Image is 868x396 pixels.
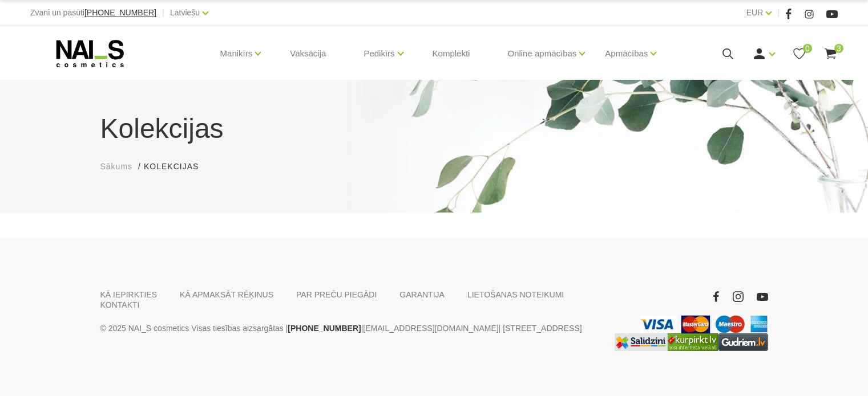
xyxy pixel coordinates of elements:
[823,47,838,61] a: 3
[100,300,140,310] a: KONTAKTI
[718,333,768,351] img: www.gudriem.lv/veikali/lv
[605,31,648,76] a: Apmācības
[144,161,210,173] li: Kolekcijas
[399,289,445,300] a: GARANTIJA
[100,161,133,173] a: Sākums
[792,47,806,61] a: 0
[30,6,156,20] div: Zvani un pasūti
[467,289,564,300] a: LIETOŠANAS NOTEIKUMI
[180,289,273,300] a: KĀ APMAKSĀT RĒĶINUS
[100,321,597,335] p: © 2025 NAI_S cosmetics Visas tiesības aizsargātas | | | [STREET_ADDRESS]
[668,333,718,351] img: Lielākais Latvijas interneta veikalu preču meklētājs
[220,31,253,76] a: Manikīrs
[100,289,158,300] a: KĀ IEPIRKTIES
[100,162,133,171] span: Sākums
[423,26,479,81] a: Komplekti
[507,31,576,76] a: Online apmācības
[100,108,768,149] h1: Kolekcijas
[84,9,156,17] a: [PHONE_NUMBER]
[170,6,200,19] a: Latviešu
[777,6,780,20] span: |
[281,26,335,81] a: Vaksācija
[718,333,768,351] a: https://www.gudriem.lv/veikali/lv
[803,44,812,53] span: 0
[615,333,668,351] img: Labākā cena interneta veikalos - Samsung, Cena, iPhone, Mobilie telefoni
[162,6,164,20] span: |
[364,31,394,76] a: Pedikīrs
[834,44,843,53] span: 3
[288,321,361,335] a: [PHONE_NUMBER]
[363,321,498,335] a: [EMAIL_ADDRESS][DOMAIN_NAME]
[746,6,764,19] a: EUR
[296,289,377,300] a: PAR PREČU PIEGĀDI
